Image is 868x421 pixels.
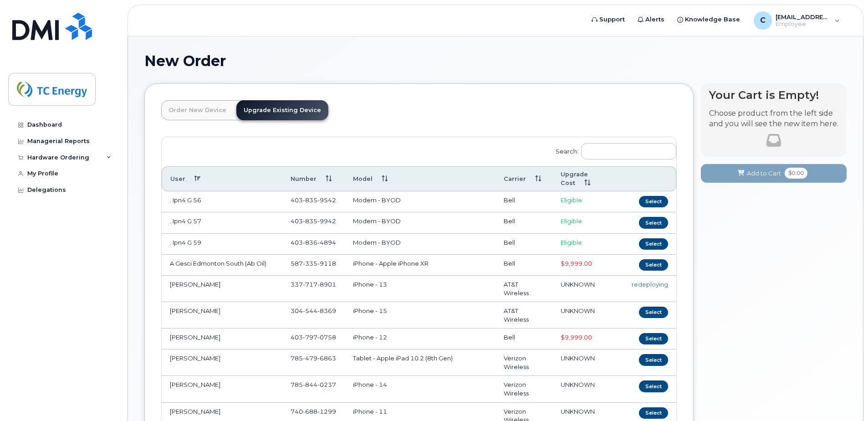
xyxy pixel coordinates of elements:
span: 335 [303,260,317,267]
td: iPhone - 13 [345,276,495,302]
span: 1299 [317,408,336,415]
button: Select [639,354,668,365]
span: 403 [291,334,336,341]
span: UNKNOWN [561,307,595,314]
td: Modem - BYOD [345,191,495,212]
a: Order New Device [161,100,234,120]
span: Eligible [561,217,582,225]
span: Add to Cart [747,169,781,178]
iframe: Messenger Launcher [828,381,861,414]
td: [PERSON_NAME] [162,349,282,376]
span: 688 [303,408,317,415]
td: Bell [495,255,553,276]
h1: New Order [144,53,847,69]
span: 0237 [317,381,336,388]
span: 587 [291,260,336,267]
span: $9,999.00 [561,334,592,341]
span: 403 [291,217,336,225]
td: Modem - BYOD [345,212,495,233]
div: redeploying [621,280,668,289]
button: Select [639,217,668,228]
span: 304 [291,307,336,314]
td: [PERSON_NAME] [162,276,282,302]
span: UNKNOWN [561,354,595,362]
td: . Ipn4 G 59 [162,234,282,255]
span: $9,999.00 [561,260,592,267]
td: A Gesci Edmonton South (Ab Oil) [162,255,282,276]
td: Bell [495,329,553,349]
span: 740 [291,408,336,415]
span: 4894 [317,239,336,246]
td: . Ipn4 G 56 [162,191,282,212]
td: Verizon Wireless [495,376,553,402]
button: Select [639,259,668,271]
span: 836 [303,239,317,246]
button: Select [639,196,668,207]
a: Upgrade Existing Device [236,100,328,120]
span: Eligible [561,239,582,246]
span: UNKNOWN [561,408,595,415]
th: Upgrade Cost: activate to sort column ascending [552,166,613,192]
p: Choose product from the left side and you will see the new item here. [709,108,838,129]
span: 8901 [317,281,336,288]
span: 544 [303,307,317,314]
span: 9542 [317,196,336,204]
td: Bell [495,234,553,255]
span: $0.00 [785,168,807,179]
span: 403 [291,239,336,246]
button: Select [639,380,668,392]
button: Select [639,307,668,318]
span: 6863 [317,354,336,362]
label: Search: [550,137,676,163]
span: 785 [291,381,336,388]
span: 403 [291,196,336,204]
td: iPhone - 15 [345,302,495,329]
td: iPhone - 14 [345,376,495,402]
button: Add to Cart $0.00 [701,164,847,183]
span: 9942 [317,217,336,225]
button: Select [639,407,668,419]
span: Eligible [561,196,582,204]
span: 785 [291,354,336,362]
td: Verizon Wireless [495,349,553,376]
td: iPhone - 12 [345,329,495,349]
td: Bell [495,212,553,233]
span: 9118 [317,260,336,267]
td: [PERSON_NAME] [162,302,282,329]
span: 337 [291,281,336,288]
h4: Your Cart is Empty! [709,89,838,101]
td: Modem - BYOD [345,234,495,255]
td: AT&T Wireless [495,302,553,329]
span: UNKNOWN [561,281,595,288]
span: 844 [303,381,317,388]
button: Select [639,333,668,344]
span: 835 [303,196,317,204]
th: Model: activate to sort column ascending [345,166,495,192]
th: User: activate to sort column descending [162,166,282,192]
td: [PERSON_NAME] [162,329,282,349]
td: . Ipn4 G 57 [162,212,282,233]
td: [PERSON_NAME] [162,376,282,402]
span: 797 [303,334,317,341]
span: 835 [303,217,317,225]
th: Number: activate to sort column ascending [282,166,345,192]
button: Select [639,238,668,250]
span: 0758 [317,334,336,341]
td: iPhone - Apple iPhone XR [345,255,495,276]
th: Carrier: activate to sort column ascending [495,166,553,192]
td: Tablet - Apple iPad 10.2 (8th Gen) [345,349,495,376]
input: Search: [581,143,676,159]
span: 717 [303,281,317,288]
span: 8369 [317,307,336,314]
span: 479 [303,354,317,362]
td: AT&T Wireless [495,276,553,302]
td: Bell [495,191,553,212]
span: UNKNOWN [561,381,595,388]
